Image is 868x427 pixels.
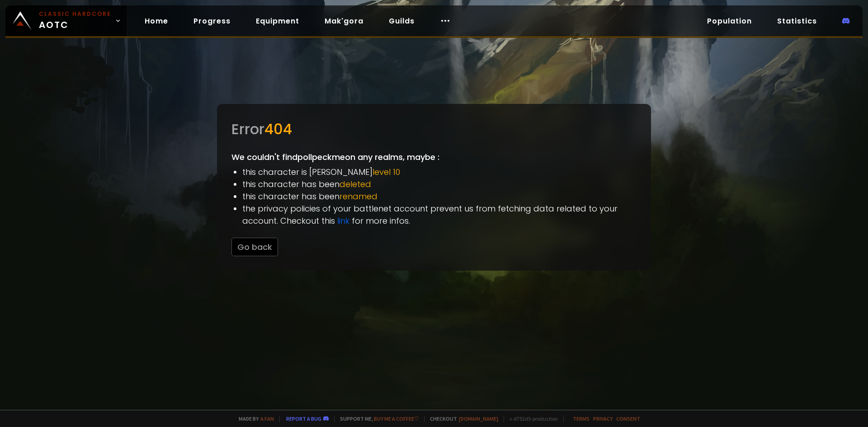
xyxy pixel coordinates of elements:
[593,415,613,422] a: Privacy
[286,415,321,422] a: Report a bug
[424,415,498,422] span: Checkout
[573,415,590,422] a: Terms
[700,12,759,30] a: Population
[340,178,371,190] span: deleted
[137,12,175,30] a: Home
[231,241,278,253] a: Go back
[231,238,278,256] button: Go back
[186,12,238,30] a: Progress
[217,104,651,271] div: We couldn't find pollpeckme on any realms, maybe :
[233,415,274,422] span: Made by
[231,118,637,140] div: Error
[340,191,377,202] span: renamed
[242,166,637,178] li: this character is [PERSON_NAME]
[260,415,274,422] a: a fan
[382,12,422,30] a: Guilds
[5,5,127,36] a: Classic HardcoreAOTC
[504,415,558,422] span: v. d752d5 - production
[337,215,349,226] a: link
[242,202,637,227] li: the privacy policies of your battlenet account prevent us from fetching data related to your acco...
[264,119,292,139] span: 404
[616,415,640,422] a: Consent
[459,415,498,422] a: [DOMAIN_NAME]
[334,415,419,422] span: Support me,
[242,178,637,190] li: this character has been
[317,12,371,30] a: Mak'gora
[374,415,419,422] a: Buy me a coffee
[373,166,400,178] span: level 10
[39,10,111,18] small: Classic Hardcore
[249,12,307,30] a: Equipment
[770,12,824,30] a: Statistics
[242,190,637,202] li: this character has been
[39,10,111,32] span: AOTC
